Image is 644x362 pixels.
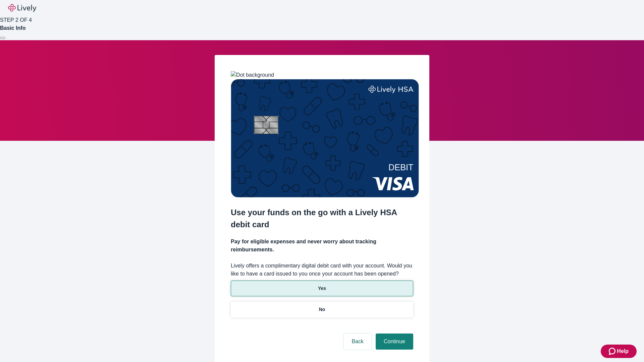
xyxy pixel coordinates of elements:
[318,285,326,292] p: Yes
[8,4,36,12] img: Lively
[601,345,637,358] button: Zendesk support iconHelp
[231,206,413,231] h2: Use your funds on the go with a Lively HSA debit card
[343,334,372,350] button: Back
[231,262,413,278] label: Lively offers a complimentary digital debit card with your account. Would you like to have a card...
[376,334,413,350] button: Continue
[319,306,325,313] p: No
[609,347,617,355] svg: Zendesk support icon
[231,71,274,79] img: Dot background
[231,281,413,296] button: Yes
[231,302,413,317] button: No
[617,347,629,355] span: Help
[231,238,413,254] h4: Pay for eligible expenses and never worry about tracking reimbursements.
[231,79,419,197] img: Debit card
